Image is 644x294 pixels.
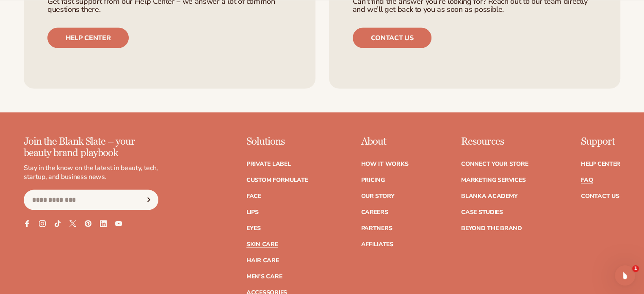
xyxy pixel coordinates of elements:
a: Connect your store [461,161,528,167]
a: Lips [246,209,259,215]
a: Pricing [361,177,384,183]
a: Partners [361,225,392,231]
a: Face [246,193,261,199]
a: How It Works [361,161,408,167]
a: Beyond the brand [461,225,522,231]
p: Solutions [246,136,308,147]
a: Contact Us [581,193,619,199]
a: Affiliates [361,241,393,247]
a: Help center [47,27,129,48]
a: FAQ [581,177,593,183]
span: 1 [632,265,639,272]
a: Custom formulate [246,177,308,183]
p: Support [581,136,620,147]
iframe: Intercom live chat [615,265,635,286]
p: About [361,136,408,147]
a: Hair Care [246,257,279,263]
p: Resources [461,136,528,147]
p: Stay in the know on the latest in beauty, tech, startup, and business news. [24,163,158,181]
a: Skin Care [246,241,278,247]
a: Marketing services [461,177,525,183]
a: Help Center [581,161,620,167]
p: Join the Blank Slate – your beauty brand playbook [24,136,158,158]
a: Our Story [361,193,394,199]
button: Subscribe [139,190,158,210]
a: Private label [246,161,290,167]
a: Men's Care [246,273,282,279]
a: Case Studies [461,209,503,215]
a: Contact us [353,27,432,48]
a: Careers [361,209,388,215]
a: Blanka Academy [461,193,517,199]
a: Eyes [246,225,261,231]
